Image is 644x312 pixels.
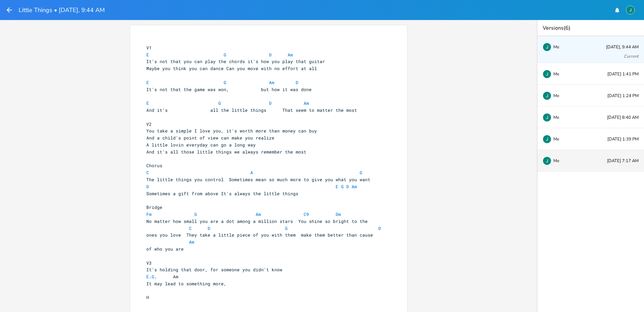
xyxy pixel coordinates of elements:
span: [DATE] 8:40 AM [607,115,639,120]
span: [DATE], 9:44 AM [606,45,639,49]
span: Me [553,93,559,98]
span: E [146,100,149,106]
span: G [218,100,221,106]
span: D [296,79,298,85]
div: Versions (6) [537,20,644,36]
span: E [146,274,149,280]
img: Jim Rudolf [543,43,551,51]
span: A little lovin everyday can go a long way [146,142,256,148]
img: Jim Rudolf [543,157,551,165]
span: C [146,170,149,176]
span: E [336,184,338,190]
span: C [189,225,192,231]
span: Bridge [146,204,162,210]
span: G [285,225,288,231]
span: [DATE] 1:39 PM [607,137,639,141]
span: H [146,294,149,300]
span: . . Am [146,274,178,280]
span: E [146,52,149,58]
span: C9 [304,211,309,217]
span: The little things you control Sometimes mean so much more to give you what you want [146,177,370,183]
span: Dm [336,211,341,217]
span: D [269,52,272,58]
img: Jim Rudolf [626,6,635,14]
span: Am [189,239,194,245]
span: Am [256,211,261,217]
span: It's holding that door, for someone you didn't know [146,267,282,273]
span: D [378,225,381,231]
span: [DATE] 7:17 AM [607,159,639,163]
span: V1 [146,45,152,51]
span: D [269,100,272,106]
h1: Little Things • [DATE], 9:44 AM [19,7,105,13]
span: Me [553,72,559,76]
span: And it's all the little things That seem to matter the most [146,107,357,113]
span: Am [304,100,309,106]
span: V3 [146,260,152,266]
span: It's not that you can play the chords it's how you play that guitar [146,58,325,64]
span: Me [553,137,559,141]
span: It may lead to something more, [146,281,226,287]
span: ones you love They take a little piece of you with them make them better than cause [146,232,373,238]
span: G [224,79,226,85]
img: Jim Rudolf [543,113,551,122]
span: Am [288,52,293,58]
span: Me [553,159,559,163]
span: Maybe you think you can dance Can you move with no effort at all [146,65,317,71]
span: And a child's point of view can make you realize [146,135,274,141]
span: Me [553,45,559,49]
span: A [250,170,253,176]
span: G [152,274,154,280]
span: Sometimes a gift from above It's always the little things [146,191,298,197]
span: No matter how small you are a dot among a million stars You shine so bright to the [146,218,368,224]
span: G [341,184,344,190]
span: G [194,211,197,217]
span: You take a simple I love you, it's worth more than money can buy [146,128,317,134]
span: D [146,184,149,190]
span: It's not that the game was won, but how it was done [146,86,312,92]
div: Current [624,54,639,59]
span: V2 [146,121,152,127]
img: Jim Rudolf [543,135,551,143]
span: D [208,225,210,231]
span: D [346,184,349,190]
img: Jim Rudolf [543,91,551,100]
span: G [224,52,226,58]
span: of who you are [146,246,184,252]
img: Jim Rudolf [543,70,551,78]
span: Fm [146,211,152,217]
span: Am [269,79,274,85]
span: Am [352,184,357,190]
span: [DATE] 1:24 PM [607,94,639,98]
span: E [146,79,149,85]
span: [DATE] 1:41 PM [607,72,639,76]
span: Me [553,115,559,120]
span: Chorus [146,163,162,169]
span: G [360,170,362,176]
span: And it's all those little things we always remember the most [146,149,306,155]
